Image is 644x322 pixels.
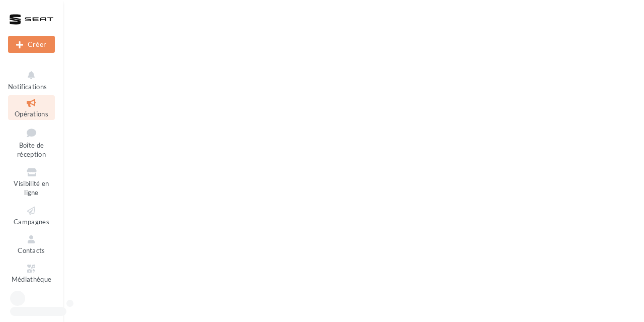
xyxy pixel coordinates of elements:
span: Boîte de réception [17,141,46,159]
a: Opérations [8,95,55,120]
a: Médiathèque [8,261,55,286]
span: Médiathèque [12,276,52,284]
button: Créer [8,36,55,53]
span: Contacts [18,246,45,254]
span: Visibilité en ligne [14,179,49,197]
span: Notifications [8,83,47,91]
span: Opérations [15,110,48,118]
a: Campagnes [8,203,55,228]
div: Nouvelle campagne [8,36,55,53]
a: Boîte de réception [8,124,55,161]
a: Visibilité en ligne [8,165,55,199]
span: Campagnes [14,218,49,226]
a: Contacts [8,232,55,256]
